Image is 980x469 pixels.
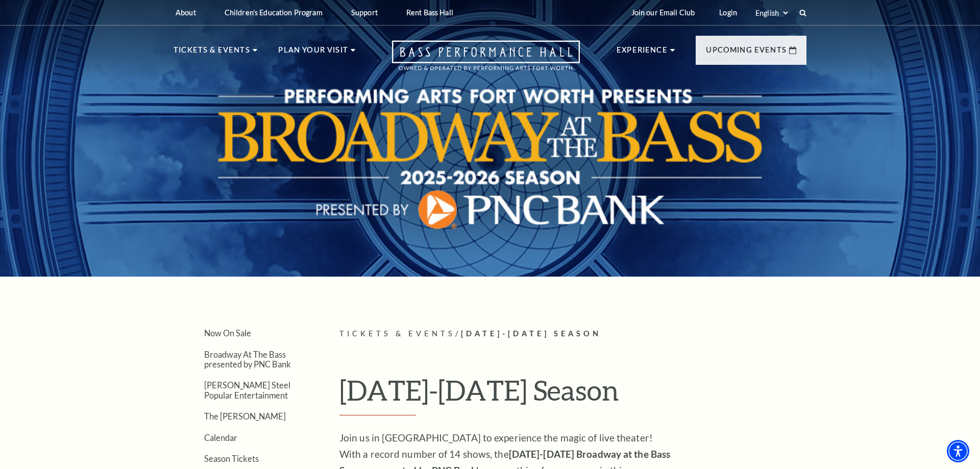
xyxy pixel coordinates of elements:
p: Support [351,8,378,17]
p: Plan Your Visit [278,44,348,62]
p: Tickets & Events [174,44,250,62]
a: Season Tickets [204,454,259,463]
span: [DATE]-[DATE] Season [461,329,601,338]
a: [PERSON_NAME] Steel Popular Entertainment [204,380,290,400]
p: Children's Education Program [225,8,323,17]
p: Upcoming Events [706,44,787,62]
a: Calendar [204,433,237,442]
p: / [339,328,806,340]
a: Now On Sale [204,328,251,338]
select: Select: [753,8,790,18]
div: Accessibility Menu [947,440,969,462]
p: About [176,8,196,17]
h1: [DATE]-[DATE] Season [339,374,806,415]
p: Rent Bass Hall [406,8,453,17]
a: The [PERSON_NAME] [204,411,286,421]
p: Experience [617,44,668,62]
a: Broadway At The Bass presented by PNC Bank [204,350,291,369]
span: Tickets & Events [339,329,455,338]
